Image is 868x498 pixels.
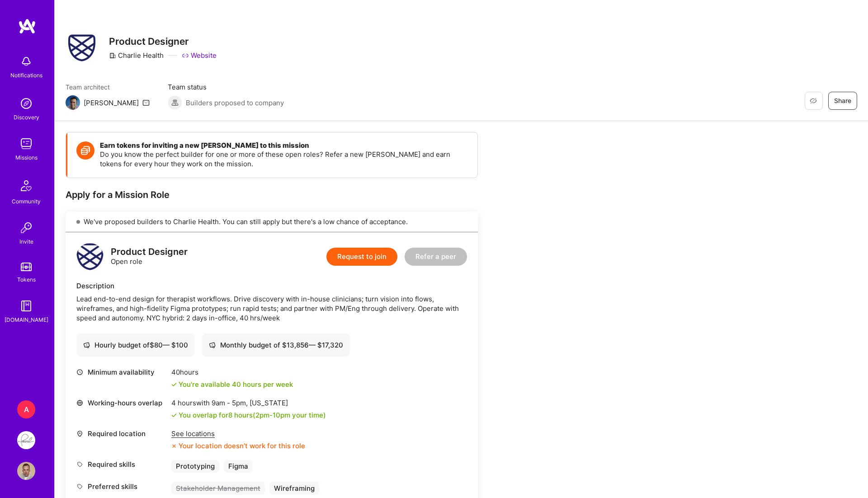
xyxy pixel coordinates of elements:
div: Minimum availability [76,367,167,377]
i: icon Tag [76,483,83,490]
div: [DOMAIN_NAME] [5,315,48,324]
div: Monthly budget of $ 13,856 — $ 17,320 [209,340,343,350]
img: Invite [17,219,35,237]
span: 9am - 5pm , [210,399,250,407]
div: Missions [15,153,38,162]
div: See locations [171,429,305,438]
a: Pearl: Product Team [15,431,38,449]
div: Hourly budget of $ 80 — $ 100 [83,340,188,350]
img: User Avatar [17,462,35,480]
img: discovery [17,94,35,113]
i: icon Location [76,430,83,437]
i: icon EyeClosed [810,97,817,104]
div: Figma [224,460,253,473]
img: Token icon [76,141,94,160]
img: Builders proposed to company [168,95,182,110]
i: icon CloseOrange [171,443,177,449]
div: Product Designer [111,247,188,257]
button: Request to join [326,248,397,266]
div: You overlap for 8 hours ( your time) [179,410,326,420]
span: Team status [168,82,284,92]
a: User Avatar [15,462,38,480]
i: icon Tag [76,461,83,468]
div: Invite [19,237,33,246]
div: 4 hours with [US_STATE] [171,398,326,408]
div: [PERSON_NAME] [84,98,139,108]
div: Preferred skills [76,482,167,491]
i: icon Clock [76,369,83,376]
button: Share [828,92,857,110]
i: icon World [76,399,83,406]
i: icon Check [171,413,177,418]
div: Description [76,281,467,291]
a: A [15,400,38,418]
div: Stakeholder Management [171,482,265,495]
div: You're available 40 hours per week [171,380,293,389]
img: Team Architect [66,95,80,110]
div: We've proposed builders to Charlie Health. You can still apply but there's a low chance of accept... [66,211,478,232]
div: Apply for a Mission Role [66,189,478,201]
h4: Earn tokens for inviting a new [PERSON_NAME] to this mission [100,141,468,150]
div: A [17,400,35,418]
a: Website [182,51,217,60]
span: Share [834,96,851,105]
span: Builders proposed to company [186,98,284,108]
div: Tokens [17,275,36,284]
i: icon Mail [142,99,150,106]
img: tokens [21,263,32,271]
span: Team architect [66,82,150,92]
img: logo [76,243,104,270]
img: Pearl: Product Team [17,431,35,449]
p: Do you know the perfect builder for one or more of these open roles? Refer a new [PERSON_NAME] an... [100,150,468,169]
div: Open role [111,247,188,266]
h3: Product Designer [109,36,217,47]
i: icon CompanyGray [109,52,116,59]
div: 40 hours [171,367,293,377]
i: icon Cash [83,342,90,348]
div: Notifications [10,70,42,80]
div: Required location [76,429,167,438]
div: Prototyping [171,460,219,473]
div: Lead end-to-end design for therapist workflows. Drive discovery with in-house clinicians; turn vi... [76,294,467,323]
div: Your location doesn’t work for this role [171,441,305,451]
i: icon Cash [209,342,216,348]
img: teamwork [17,135,35,153]
div: Working-hours overlap [76,398,167,408]
div: Discovery [14,113,39,122]
img: Company Logo [68,34,95,61]
i: icon Check [171,382,177,387]
img: guide book [17,297,35,315]
button: Refer a peer [405,248,467,266]
div: Community [12,197,41,206]
img: logo [18,18,36,34]
div: Charlie Health [109,51,164,60]
img: Community [15,175,37,197]
div: Wireframing [269,482,319,495]
div: Required skills [76,460,167,469]
span: 2pm - 10pm [255,411,290,419]
img: bell [17,52,35,70]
